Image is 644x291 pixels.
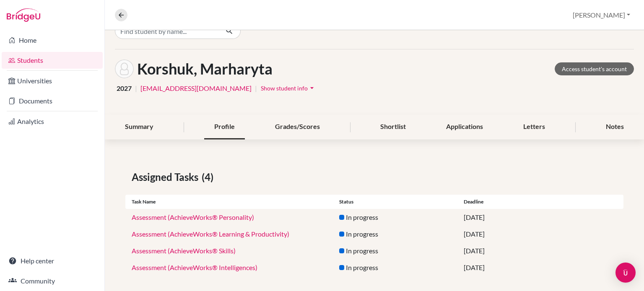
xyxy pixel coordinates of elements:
[596,115,634,139] div: Notes
[265,115,330,139] div: Grades/Scores
[2,252,103,269] a: Help center
[140,83,252,93] a: [EMAIL_ADDRESS][DOMAIN_NAME]
[115,115,164,139] div: Summary
[202,170,217,185] span: (4)
[2,72,103,89] a: Universities
[2,32,103,49] a: Home
[204,115,245,139] div: Profile
[457,263,623,273] div: [DATE]
[370,115,416,139] div: Shortlist
[457,229,623,239] div: [DATE]
[2,52,103,69] a: Students
[137,60,273,78] h1: Korshuk, Marharyta
[132,263,257,271] a: Assessment (AchieveWorks® Intelligences)
[457,246,623,256] div: [DATE]
[457,212,623,222] div: [DATE]
[555,62,634,75] a: Access student's account
[132,230,289,238] a: Assessment (AchieveWorks® Learning & Productivity)
[2,93,103,109] a: Documents
[117,83,132,93] span: 2027
[261,85,308,92] span: Show student info
[615,263,636,283] div: Open Intercom Messenger
[333,246,457,256] div: In progress
[333,263,457,273] div: In progress
[333,212,457,222] div: In progress
[132,170,202,185] span: Assigned Tasks
[255,83,257,93] span: |
[260,82,317,95] button: Show student infoarrow_drop_down
[115,59,134,78] img: Marharyta Korshuk's avatar
[513,115,555,139] div: Letters
[132,247,236,255] a: Assessment (AchieveWorks® Skills)
[2,113,103,130] a: Analytics
[569,7,634,23] button: [PERSON_NAME]
[457,198,623,206] div: Deadline
[436,115,493,139] div: Applications
[333,229,457,239] div: In progress
[333,198,457,206] div: Status
[125,198,333,206] div: Task name
[132,213,254,221] a: Assessment (AchieveWorks® Personality)
[2,273,103,289] a: Community
[135,83,137,93] span: |
[308,84,316,92] i: arrow_drop_down
[115,23,219,39] input: Find student by name...
[7,8,40,22] img: Bridge-U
